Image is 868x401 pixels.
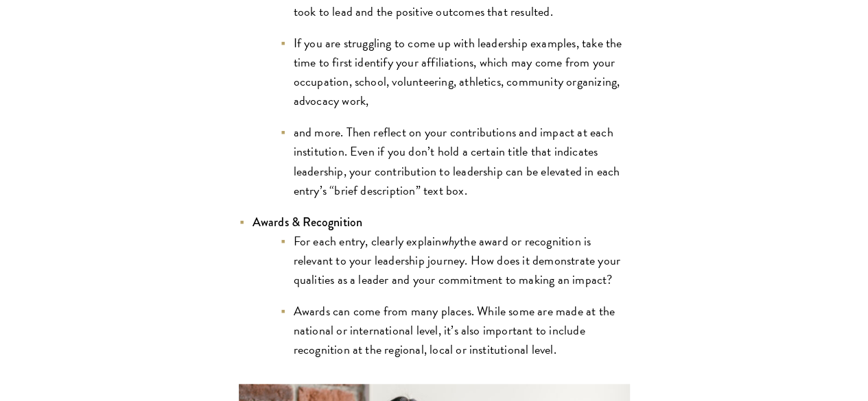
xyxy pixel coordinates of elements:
li: Awards can come from many places. While some are made at the national or international level, it’... [280,302,630,359]
li: If you are struggling to come up with leadership examples, take the time to first identify your a... [280,34,630,110]
strong: Awards & Recognition [253,213,363,231]
li: and more. Then reflect on your contributions and impact at each institution. Even if you don’t ho... [280,123,630,199]
em: why [441,232,460,250]
li: For each entry, clearly explain the award or recognition is relevant to your leadership journey. ... [280,232,630,289]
